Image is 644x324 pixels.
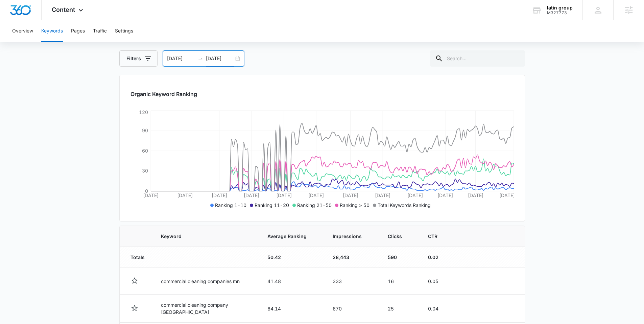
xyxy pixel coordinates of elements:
[259,247,325,268] td: 50.42
[430,50,525,67] input: Search...
[120,247,153,268] td: Totals
[244,192,259,198] tspan: [DATE]
[211,192,227,198] tspan: [DATE]
[547,10,573,15] div: account id
[153,295,259,323] td: commercial cleaning company [GEOGRAPHIC_DATA]
[11,11,16,16] img: logo_orange.svg
[340,202,369,208] span: Ranking > 50
[18,18,74,23] div: Domain: [DOMAIN_NAME]
[198,56,203,61] span: to
[145,188,148,194] tspan: 0
[139,109,148,115] tspan: 120
[468,192,483,198] tspan: [DATE]
[407,192,423,198] tspan: [DATE]
[161,233,241,240] span: Keyword
[206,55,234,62] input: End date
[119,50,158,67] button: Filters
[93,20,107,42] button: Traffic
[19,11,33,16] div: v 4.0.25
[378,202,431,208] span: Total Keywords Ranking
[41,20,63,42] button: Keywords
[325,268,380,295] td: 333
[428,233,437,240] span: CTR
[420,295,455,323] td: 0.04
[267,233,307,240] span: Average Ranking
[297,202,332,208] span: Ranking 21-50
[142,148,148,154] tspan: 60
[198,56,203,61] span: swap-right
[52,6,75,13] span: Content
[437,192,453,198] tspan: [DATE]
[308,192,324,198] tspan: [DATE]
[67,39,73,45] img: tab_keywords_by_traffic_grey.svg
[420,247,455,268] td: 0.02
[380,295,420,323] td: 25
[167,55,195,62] input: Start date
[499,192,515,198] tspan: [DATE]
[130,90,514,98] h2: Organic Keyword Ranking
[255,202,289,208] span: Ranking 11-20
[325,295,380,323] td: 670
[547,5,573,10] div: account name
[18,39,24,45] img: tab_domain_overview_orange.svg
[11,18,16,23] img: website_grey.svg
[325,247,380,268] td: 28,443
[380,268,420,295] td: 16
[276,192,291,198] tspan: [DATE]
[380,247,420,268] td: 590
[142,168,148,173] tspan: 30
[420,268,455,295] td: 0.05
[375,192,390,198] tspan: [DATE]
[177,192,193,198] tspan: [DATE]
[333,233,362,240] span: Impressions
[75,40,114,44] div: Keywords by Traffic
[143,192,159,198] tspan: [DATE]
[71,20,85,42] button: Pages
[115,20,133,42] button: Settings
[12,20,33,42] button: Overview
[259,295,325,323] td: 64.14
[259,268,325,295] td: 41.48
[388,233,402,240] span: Clicks
[142,128,148,133] tspan: 90
[153,268,259,295] td: commercial cleaning companies mn
[342,192,358,198] tspan: [DATE]
[26,40,61,44] div: Domain Overview
[215,202,246,208] span: Ranking 1-10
